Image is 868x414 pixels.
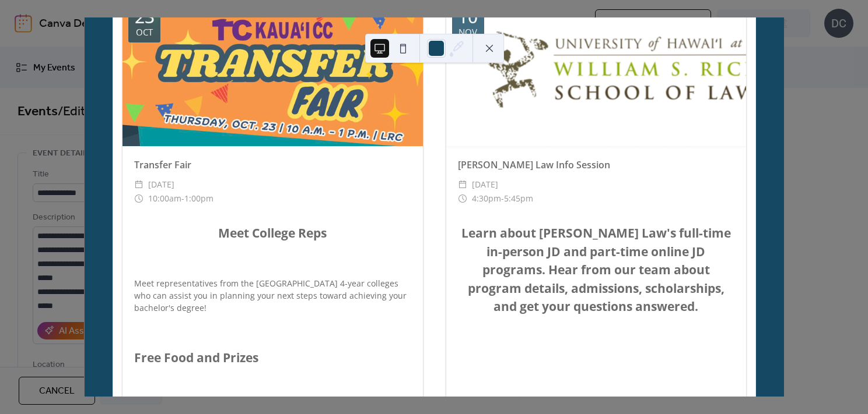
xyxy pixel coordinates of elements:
[472,192,501,206] span: 4:30pm
[134,178,143,192] div: ​
[184,192,213,206] span: 1:00pm
[458,178,467,192] div: ​
[181,192,184,206] span: -
[123,158,423,172] div: Transfer Fair
[501,192,504,206] span: -
[148,192,181,206] span: 10:00am
[148,178,174,192] span: [DATE]
[134,224,411,243] center: Meet College Reps
[458,192,467,206] div: ​
[458,224,735,316] h2: Learn about [PERSON_NAME] Law's full-time in-person JD and part-time online JD programs. Hear fro...
[446,158,747,172] div: [PERSON_NAME] Law Info Session
[472,178,498,192] span: [DATE]
[504,192,533,206] span: 5:45pm
[134,192,143,206] div: ​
